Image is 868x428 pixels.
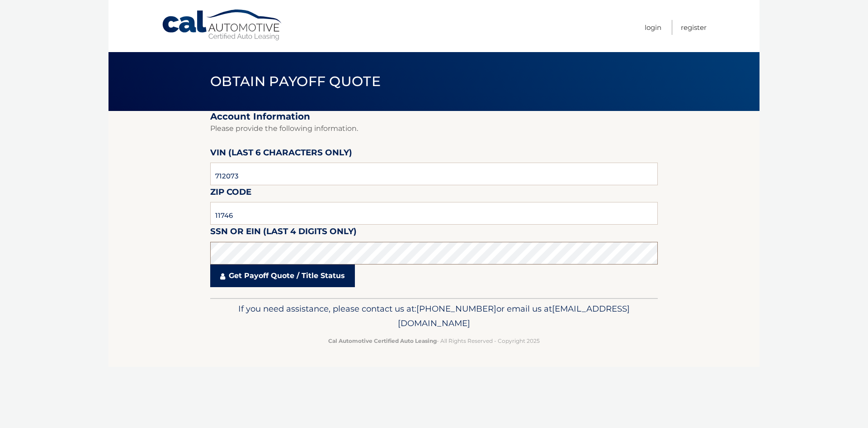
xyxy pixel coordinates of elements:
label: VIN (last 6 characters only) [210,146,352,163]
h2: Account Information [210,111,658,122]
span: Obtain Payoff Quote [210,73,381,90]
p: Please provide the following information. [210,122,658,135]
a: Register [681,20,707,35]
a: Get Payoff Quote / Title Status [210,264,355,287]
p: If you need assistance, please contact us at: or email us at [216,302,652,331]
label: Zip Code [210,185,251,202]
span: [PHONE_NUMBER] [416,303,496,314]
strong: Cal Automotive Certified Auto Leasing [328,337,437,344]
a: Cal Automotive [161,9,283,41]
a: Login [645,20,661,35]
p: - All Rights Reserved - Copyright 2025 [216,336,652,346]
label: SSN or EIN (last 4 digits only) [210,225,357,241]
